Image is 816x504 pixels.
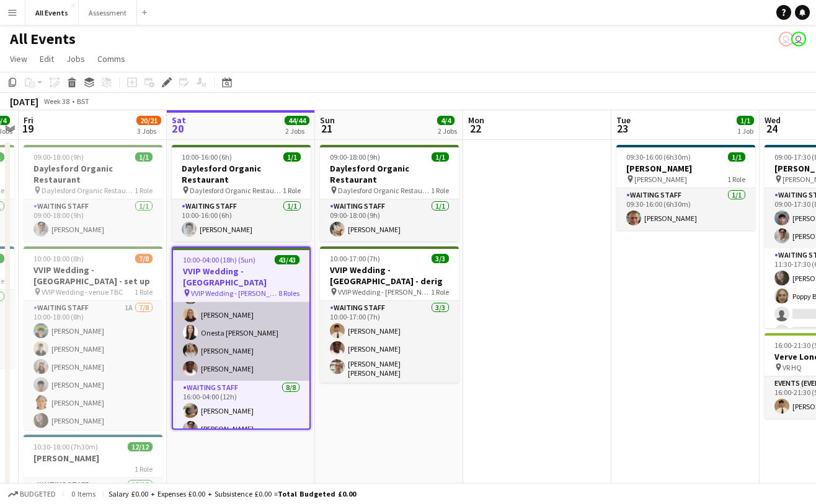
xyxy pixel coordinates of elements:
app-job-card: 10:00-16:00 (6h)1/1Daylesford Organic Restaurant Daylesford Organic Restaurant1 RoleWaiting Staff... [172,145,311,241]
button: Budgeted [6,487,58,501]
app-job-card: 10:00-17:00 (7h)3/3VVIP Wedding - [GEOGRAPHIC_DATA] - derig VVIP Wedding - [PERSON_NAME][GEOGRAPH... [320,246,459,383]
app-card-role: Waiting Staff1/109:00-18:00 (9h)[PERSON_NAME] [320,199,459,241]
span: 3/3 [432,254,449,263]
span: Wed [765,115,781,126]
span: Daylesford Organic Restaurant [190,186,283,195]
div: 1 Job [737,126,753,136]
div: 2 Jobs [438,126,457,136]
h3: Daylesford Organic Restaurant [172,163,311,185]
span: 1 Role [727,175,745,184]
span: VVIP Wedding - venue TBC [42,287,123,297]
h3: Daylesford Organic Restaurant [24,163,162,185]
span: 20/21 [136,116,161,125]
a: Edit [35,51,59,67]
div: 3 Jobs [137,126,161,136]
span: 1 Role [135,287,153,297]
span: 1/1 [728,152,745,162]
app-card-role: Waiting Staff3/310:00-17:00 (7h)[PERSON_NAME][PERSON_NAME][PERSON_NAME] [PERSON_NAME] [320,301,459,383]
span: Edit [40,53,54,64]
span: 1/1 [283,152,301,162]
span: 09:00-18:00 (9h) [33,152,84,162]
a: Jobs [61,51,90,67]
span: 19 [22,121,33,136]
span: 1 Role [283,186,301,195]
span: Week 38 [41,97,72,106]
span: 09:00-18:00 (9h) [330,152,380,162]
span: 43/43 [275,255,299,264]
span: View [10,53,27,64]
span: VR HQ [783,363,802,372]
span: 4/4 [437,116,455,125]
span: 10:30-18:00 (7h30m) [33,442,98,451]
span: 1/1 [432,152,449,162]
span: VVIP Wedding - [PERSON_NAME][GEOGRAPHIC_DATA][PERSON_NAME] [338,287,431,297]
div: [DATE] [10,95,38,108]
span: Fri [24,115,33,126]
span: Mon [468,115,484,126]
app-job-card: 09:00-18:00 (9h)1/1Daylesford Organic Restaurant Daylesford Organic Restaurant1 RoleWaiting Staff... [320,145,459,241]
app-user-avatar: Nathan Wong [791,32,806,46]
span: Tue [616,115,631,126]
span: Budgeted [20,490,56,498]
span: 12/12 [128,442,153,451]
h3: VVIP Wedding - [GEOGRAPHIC_DATA] [173,266,309,288]
span: 22 [466,121,484,136]
span: Jobs [66,53,85,64]
h3: VVIP Wedding - [GEOGRAPHIC_DATA] - derig [320,264,459,287]
app-user-avatar: Nathan Wong [779,32,794,46]
span: 23 [614,121,631,136]
span: 8 Roles [278,289,299,298]
span: 10:00-18:00 (8h) [33,254,84,263]
h1: All Events [10,30,76,48]
span: 21 [318,121,335,136]
span: Daylesford Organic Restaurant [42,186,135,195]
span: 09:30-16:00 (6h30m) [626,152,691,162]
app-card-role: Waiting Staff1/109:00-18:00 (9h)[PERSON_NAME] [24,199,162,241]
a: Comms [92,51,130,67]
div: 2 Jobs [285,126,309,136]
app-job-card: 09:30-16:00 (6h30m)1/1[PERSON_NAME] [PERSON_NAME]1 RoleWaiting Staff1/109:30-16:00 (6h30m)[PERSON... [616,145,755,230]
span: 1/1 [737,116,754,125]
app-job-card: 10:00-18:00 (8h)7/8VVIP Wedding - [GEOGRAPHIC_DATA] - set up VVIP Wedding - venue TBC1 RoleWaitin... [24,246,162,430]
span: Sat [172,115,186,126]
span: 1/1 [135,152,153,162]
h3: VVIP Wedding - [GEOGRAPHIC_DATA] - set up [24,264,162,287]
span: VVIP Wedding - [PERSON_NAME][GEOGRAPHIC_DATA][PERSON_NAME] [191,289,278,298]
span: 10:00-16:00 (6h) [182,152,232,162]
div: BST [77,97,89,106]
span: [PERSON_NAME] [634,175,687,184]
span: 10:00-04:00 (18h) (Sun) [183,255,255,264]
div: Salary £0.00 + Expenses £0.00 + Subsistence £0.00 = [109,489,356,498]
span: 1 Role [135,186,153,195]
app-job-card: 10:00-04:00 (18h) (Sun)43/43VVIP Wedding - [GEOGRAPHIC_DATA] VVIP Wedding - [PERSON_NAME][GEOGRAP... [172,246,311,430]
span: Total Budgeted £0.00 [278,489,356,498]
h3: [PERSON_NAME] [24,453,162,464]
app-card-role: Waiting Staff1A7/810:00-18:00 (8h)[PERSON_NAME][PERSON_NAME][PERSON_NAME][PERSON_NAME][PERSON_NAM... [24,301,162,469]
span: 1 Role [135,464,153,474]
app-card-role: Waiting Staff1/109:30-16:00 (6h30m)[PERSON_NAME] [616,188,755,230]
a: View [5,51,32,67]
span: 1 Role [431,287,449,297]
h3: [PERSON_NAME] [616,163,755,174]
span: 7/8 [135,254,153,263]
span: 44/44 [285,116,309,125]
button: All Events [25,1,79,25]
span: 24 [763,121,781,136]
app-job-card: 09:00-18:00 (9h)1/1Daylesford Organic Restaurant Daylesford Organic Restaurant1 RoleWaiting Staff... [24,145,162,241]
span: 20 [170,121,186,136]
span: 1 Role [431,186,449,195]
span: 0 items [68,489,98,498]
button: Assessment [79,1,137,25]
app-card-role: Waiting Staff1/110:00-16:00 (6h)[PERSON_NAME] [172,199,311,241]
span: Daylesford Organic Restaurant [338,186,431,195]
h3: Daylesford Organic Restaurant [320,163,459,185]
span: 10:00-17:00 (7h) [330,254,380,263]
span: Comms [97,53,125,64]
